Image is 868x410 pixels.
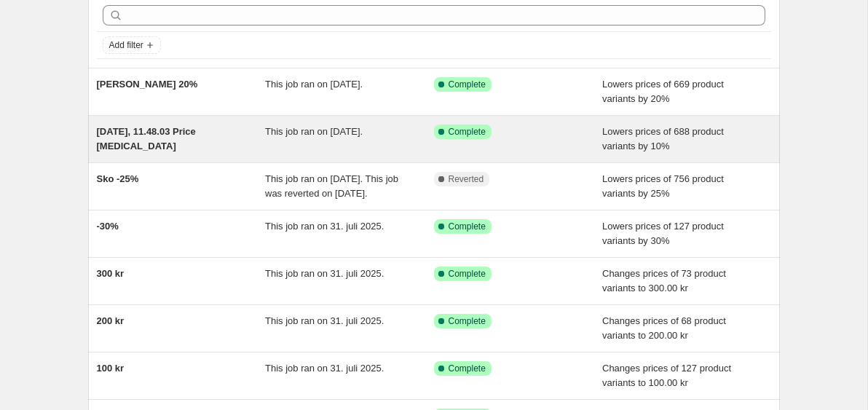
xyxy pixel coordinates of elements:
[602,79,724,104] span: Lowers prices of 669 product variants by 20%
[265,173,398,199] span: This job ran on [DATE]. This job was reverted on [DATE].
[449,315,486,327] span: Complete
[97,126,196,151] span: [DATE], 11.48.03 Price [MEDICAL_DATA]
[97,79,198,90] span: [PERSON_NAME] 20%
[97,363,125,374] span: 100 kr
[265,363,384,374] span: This job ran on 31. juli 2025.
[602,221,724,246] span: Lowers prices of 127 product variants by 30%
[449,268,486,280] span: Complete
[449,363,486,374] span: Complete
[97,173,139,184] span: Sko -25%
[97,221,119,232] span: -30%
[602,268,726,293] span: Changes prices of 73 product variants to 300.00 kr
[97,268,125,279] span: 300 kr
[449,221,486,232] span: Complete
[602,126,724,151] span: Lowers prices of 688 product variants by 10%
[602,363,731,388] span: Changes prices of 127 product variants to 100.00 kr
[103,36,161,54] button: Add filter
[449,79,486,90] span: Complete
[449,126,486,138] span: Complete
[449,173,484,185] span: Reverted
[265,79,363,90] span: This job ran on [DATE].
[602,173,724,199] span: Lowers prices of 756 product variants by 25%
[97,315,125,326] span: 200 kr
[109,39,143,51] span: Add filter
[265,268,384,279] span: This job ran on 31. juli 2025.
[265,126,363,137] span: This job ran on [DATE].
[602,315,726,341] span: Changes prices of 68 product variants to 200.00 kr
[265,221,384,232] span: This job ran on 31. juli 2025.
[265,315,384,326] span: This job ran on 31. juli 2025.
